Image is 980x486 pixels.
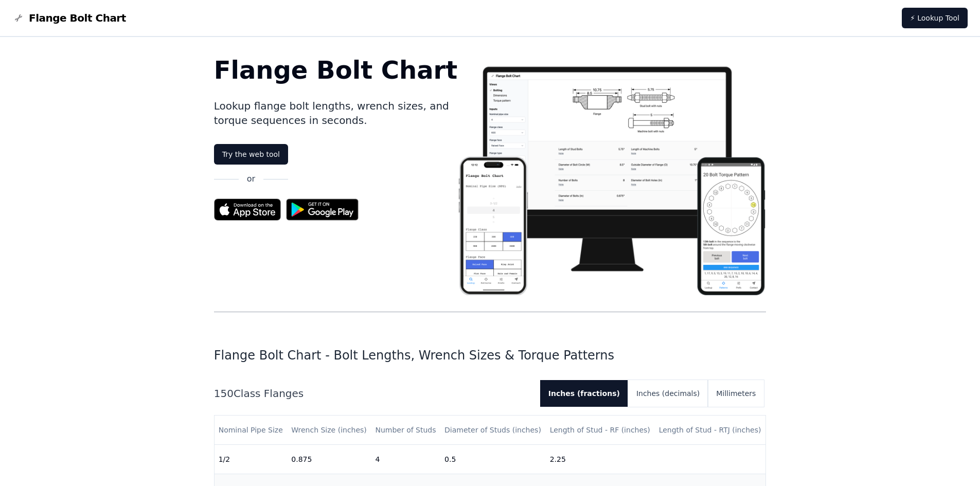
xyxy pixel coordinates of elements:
img: Flange bolt chart app screenshot [457,58,766,295]
button: Inches (decimals) [628,380,708,407]
th: Wrench Size (inches) [287,416,371,445]
p: Lookup flange bolt lengths, wrench sizes, and torque sequences in seconds. [214,99,458,128]
td: 1/2 [215,445,288,474]
h1: Flange Bolt Chart - Bolt Lengths, Wrench Sizes & Torque Patterns [214,347,767,364]
button: Millimeters [708,380,764,407]
img: App Store badge for the Flange Bolt Chart app [214,199,281,221]
h2: 150 Class Flanges [214,386,532,401]
p: or [247,173,255,185]
a: Try the web tool [214,144,288,165]
span: Flange Bolt Chart [29,11,126,25]
th: Diameter of Studs (inches) [440,416,546,445]
a: Flange Bolt Chart LogoFlange Bolt Chart [12,11,126,25]
button: Inches (fractions) [540,380,628,407]
th: Nominal Pipe Size [215,416,288,445]
td: 4 [371,445,440,474]
td: 0.5 [440,445,546,474]
img: Get it on Google Play [281,193,364,226]
td: 2.25 [546,445,655,474]
h1: Flange Bolt Chart [214,58,458,82]
th: Number of Studs [371,416,440,445]
th: Length of Stud - RTJ (inches) [655,416,766,445]
td: 0.875 [287,445,371,474]
img: Flange Bolt Chart Logo [12,12,25,24]
th: Length of Stud - RF (inches) [546,416,655,445]
a: ⚡ Lookup Tool [902,8,968,28]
